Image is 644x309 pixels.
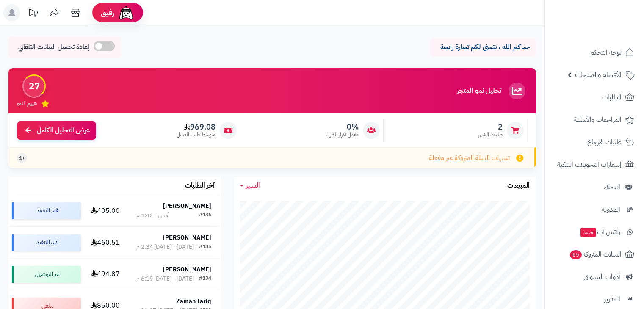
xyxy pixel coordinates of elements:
div: تم التوصيل [12,266,81,283]
strong: [PERSON_NAME] [163,201,211,210]
td: 460.51 [84,227,127,258]
span: لوحة التحكم [590,47,622,58]
a: عرض التحليل الكامل [17,121,96,140]
span: طلبات الإرجاع [587,136,622,148]
img: logo-2.png [586,20,636,38]
h3: آخر الطلبات [185,182,215,190]
div: [DATE] - [DATE] 6:19 م [136,275,194,283]
div: قيد التنفيذ [12,234,81,251]
a: المراجعات والأسئلة [550,110,639,130]
span: معدل تكرار الشراء [326,131,359,138]
a: العملاء [550,177,639,197]
span: أدوات التسويق [583,271,620,283]
a: الطلبات [550,87,639,108]
span: الشهر [246,180,260,190]
span: تنبيهات السلة المتروكة غير مفعلة [429,153,510,163]
span: وآتس آب [580,226,620,238]
span: المراجعات والأسئلة [574,114,622,126]
span: 65 [570,250,582,259]
div: #136 [199,211,211,220]
div: قيد التنفيذ [12,202,81,219]
span: عرض التحليل الكامل [37,126,90,135]
div: أمس - 1:42 م [136,211,169,220]
td: 494.87 [84,259,127,290]
span: العملاء [604,181,620,193]
h3: المبيعات [507,182,530,190]
span: رفيق [101,8,114,18]
a: أدوات التسويق [550,267,639,287]
span: طلبات الشهر [478,131,503,138]
div: [DATE] - [DATE] 2:34 م [136,243,194,251]
img: ai-face.png [118,4,135,21]
a: وآتس آبجديد [550,222,639,242]
span: 2 [478,122,503,132]
h3: تحليل نمو المتجر [457,87,501,95]
span: 0% [326,122,359,132]
span: +1 [19,154,25,162]
a: المدونة [550,199,639,220]
strong: Zaman Tariq [176,297,211,306]
span: متوسط طلب العميل [177,131,216,138]
a: طلبات الإرجاع [550,132,639,152]
span: إشعارات التحويلات البنكية [557,159,622,171]
span: السلات المتروكة [569,248,622,260]
td: 405.00 [84,195,127,226]
span: 969.08 [177,122,216,132]
a: السلات المتروكة65 [550,244,639,265]
strong: [PERSON_NAME] [163,233,211,242]
span: الطلبات [602,91,622,103]
span: جديد [580,228,596,237]
span: الأقسام والمنتجات [575,69,622,81]
a: تحديثات المنصة [22,4,44,23]
div: #134 [199,275,211,283]
a: إشعارات التحويلات البنكية [550,154,639,175]
span: إعادة تحميل البيانات التلقائي [18,42,89,52]
span: التقارير [604,293,620,305]
span: تقييم النمو [17,100,37,107]
a: لوحة التحكم [550,42,639,63]
div: #135 [199,243,211,251]
span: المدونة [602,204,620,215]
a: الشهر [240,181,260,190]
p: حياكم الله ، نتمنى لكم تجارة رابحة [437,42,530,52]
strong: [PERSON_NAME] [163,265,211,274]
